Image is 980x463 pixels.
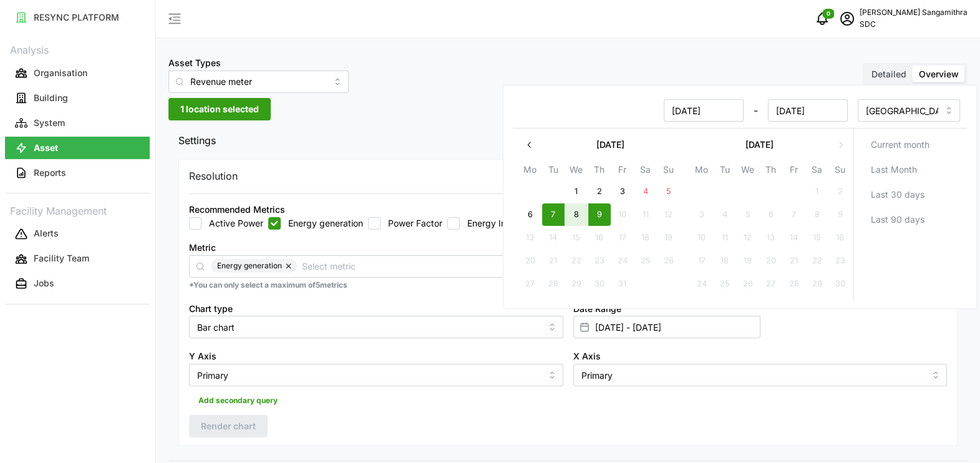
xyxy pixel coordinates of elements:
[657,204,679,227] button: 12 October 2025
[759,162,782,180] th: Th
[381,217,442,230] label: Power Factor
[5,62,150,84] button: Organisation
[782,273,805,296] button: 28 November 2025
[736,273,759,296] button: 26 November 2025
[5,246,150,271] a: Facility Team
[5,223,150,245] button: Alerts
[736,250,759,273] button: 19 November 2025
[460,217,654,230] label: Energy Import Meter Reading (into the meter)
[541,227,564,250] button: 14 October 2025
[870,134,929,155] span: Current month
[34,167,66,179] p: Reports
[805,181,828,203] button: 1 November 2025
[565,181,587,203] button: 1 October 2025
[611,181,633,203] button: 3 October 2025
[5,135,150,160] a: Asset
[919,69,959,79] span: Overview
[198,392,278,409] span: Add secondary query
[503,85,977,309] div: Select date range
[835,6,860,31] button: schedule
[588,273,610,296] button: 30 October 2025
[611,250,633,273] button: 24 October 2025
[5,87,150,109] button: Building
[565,204,587,227] button: 8 October 2025
[189,302,233,316] label: Chart type
[588,227,610,250] button: 16 October 2025
[858,183,961,206] button: Last 30 days
[573,349,601,363] label: X Axis
[858,208,961,231] button: Last 90 days
[5,85,150,110] a: Building
[541,134,680,156] button: [DATE]
[302,259,925,273] input: Select metric
[782,227,805,250] button: 14 November 2025
[828,273,851,296] button: 30 November 2025
[281,217,363,230] label: Energy generation
[168,125,968,156] button: Settings
[805,273,828,296] button: 29 November 2025
[518,273,541,296] button: 27 October 2025
[588,162,611,180] th: Th
[189,349,216,363] label: Y Axis
[34,117,65,129] p: System
[5,40,150,58] p: Analysis
[782,204,805,227] button: 7 November 2025
[657,162,680,180] th: Su
[541,204,564,227] button: 7 October 2025
[690,227,712,250] button: 10 November 2025
[588,250,610,273] button: 23 October 2025
[541,273,564,296] button: 28 October 2025
[690,273,712,296] button: 24 November 2025
[805,227,828,250] button: 15 November 2025
[736,162,759,180] th: We
[828,181,851,203] button: 2 November 2025
[34,11,119,24] p: RESYNC PLATFORM
[805,162,828,180] th: Sa
[828,204,851,227] button: 9 November 2025
[189,241,216,255] label: Metric
[588,181,610,203] button: 2 October 2025
[573,364,948,386] input: Select X axis
[34,227,59,240] p: Alerts
[690,204,712,227] button: 3 November 2025
[34,142,58,154] p: Asset
[518,204,541,227] button: 6 October 2025
[168,98,271,120] button: 1 location selected
[565,273,587,296] button: 29 October 2025
[870,184,924,205] span: Last 30 days
[759,273,782,296] button: 27 November 2025
[5,5,150,30] a: RESYNC PLATFORM
[759,204,782,227] button: 6 November 2025
[713,250,735,273] button: 18 November 2025
[189,316,563,338] input: Select chart type
[34,92,68,104] p: Building
[634,181,656,203] button: 4 October 2025
[5,222,150,246] a: Alerts
[5,6,150,29] button: RESYNC PLATFORM
[168,56,221,70] label: Asset Types
[34,277,54,290] p: Jobs
[810,6,835,31] button: notifications
[782,162,805,180] th: Fr
[828,250,851,273] button: 23 November 2025
[858,134,961,156] button: Current month
[189,415,268,437] button: Render chart
[5,112,150,134] button: System
[178,125,948,156] span: Settings
[5,271,150,296] a: Jobs
[5,248,150,270] button: Facility Team
[5,110,150,135] a: System
[520,99,848,122] div: -
[565,227,587,250] button: 15 October 2025
[611,227,633,250] button: 17 October 2025
[827,9,830,18] span: 0
[541,250,564,273] button: 21 October 2025
[736,204,759,227] button: 5 November 2025
[634,250,656,273] button: 25 October 2025
[759,227,782,250] button: 13 November 2025
[5,273,150,295] button: Jobs
[805,204,828,227] button: 8 November 2025
[860,19,968,31] p: SDC
[634,204,656,227] button: 11 October 2025
[518,162,541,180] th: Mo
